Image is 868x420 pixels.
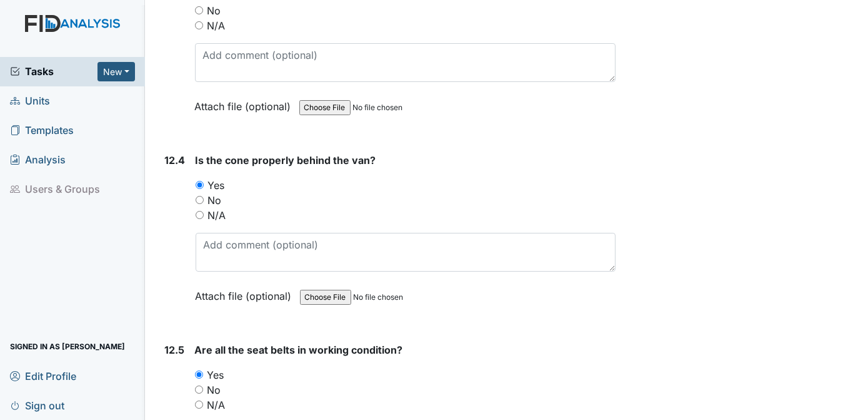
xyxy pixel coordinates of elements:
span: Is the cone properly behind the van? [196,154,376,166]
label: Yes [207,367,224,382]
label: Attach file (optional) [196,282,297,304]
label: 12.5 [165,342,185,357]
label: Attach file (optional) [195,92,296,114]
input: N/A [195,21,203,29]
span: Edit Profile [10,366,76,386]
input: N/A [195,401,203,409]
span: Signed in as [PERSON_NAME] [10,337,125,356]
label: N/A [208,208,226,223]
span: Units [10,91,50,111]
input: No [196,196,204,204]
button: New [97,62,135,81]
label: No [207,3,221,18]
label: N/A [207,18,226,33]
input: No [195,386,203,394]
input: Yes [196,181,204,189]
label: 12.4 [165,153,186,168]
label: Yes [208,178,225,193]
label: N/A [207,397,226,412]
span: Templates [10,121,74,140]
label: No [207,382,221,397]
input: No [195,6,203,14]
span: Are all the seat belts in working condition? [195,344,403,356]
label: No [208,193,222,208]
a: Tasks [10,64,97,79]
input: Yes [195,371,203,379]
span: Sign out [10,396,64,415]
input: N/A [196,211,204,219]
span: Analysis [10,150,66,170]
